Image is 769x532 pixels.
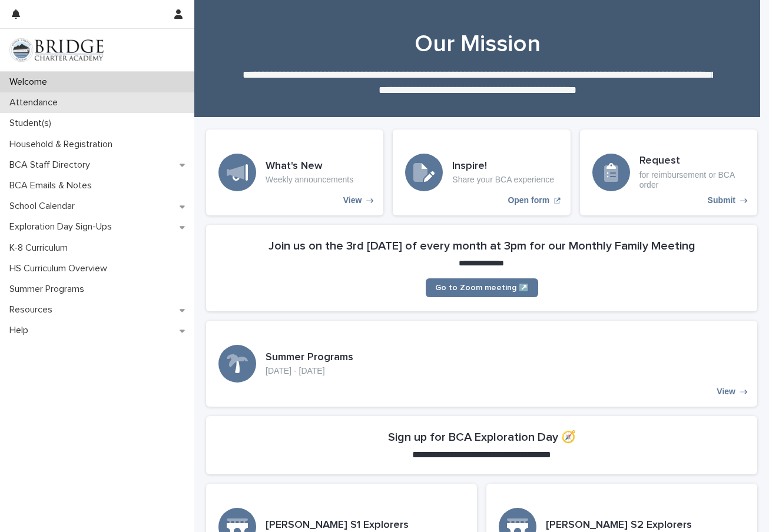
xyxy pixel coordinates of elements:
img: V1C1m3IdTEidaUdm9Hs0 [9,38,104,62]
h3: What's New [266,160,353,173]
p: [DATE] - [DATE] [266,366,353,376]
p: Resources [5,304,62,315]
a: View [206,129,383,215]
p: Help [5,325,38,336]
p: Exploration Day Sign-Ups [5,221,121,232]
h3: [PERSON_NAME] S1 Explorers [266,519,409,532]
p: Open form [508,195,549,205]
a: Open form [393,129,570,215]
p: Summer Programs [5,284,94,295]
p: for reimbursement or BCA order [639,170,745,190]
p: Submit [708,195,735,205]
p: View [343,195,362,205]
h2: Sign up for BCA Exploration Day 🧭 [388,430,576,444]
p: HS Curriculum Overview [5,263,117,274]
p: School Calendar [5,201,84,212]
h3: Request [639,155,745,168]
p: Household & Registration [5,139,122,150]
p: BCA Emails & Notes [5,180,101,191]
h3: Summer Programs [266,351,353,364]
p: Welcome [5,77,57,88]
p: Share your BCA experience [452,175,554,185]
h1: Our Mission [206,30,748,58]
p: Student(s) [5,118,61,129]
h3: [PERSON_NAME] S2 Explorers [546,519,692,532]
a: Submit [580,129,757,215]
h2: Join us on the 3rd [DATE] of every month at 3pm for our Monthly Family Meeting [269,239,695,253]
p: Weekly announcements [266,175,353,185]
p: K-8 Curriculum [5,242,77,254]
a: View [206,321,757,407]
p: View [717,387,735,397]
a: Go to Zoom meeting ↗️ [426,278,538,297]
span: Go to Zoom meeting ↗️ [435,284,529,292]
p: Attendance [5,97,67,108]
h3: Inspire! [452,160,554,173]
p: BCA Staff Directory [5,159,100,171]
